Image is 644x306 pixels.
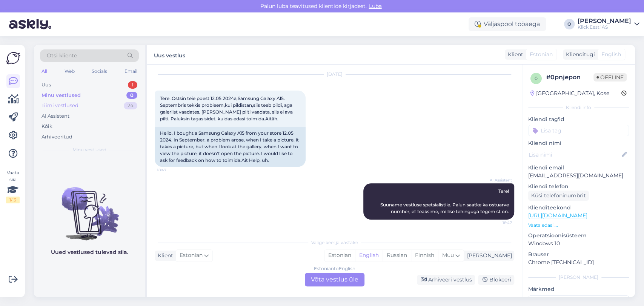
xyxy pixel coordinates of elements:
[314,265,355,272] div: Estonian to English
[155,239,514,246] div: Valige keel ja vastake
[155,252,173,260] div: Klient
[41,123,52,130] div: Kõik
[528,172,629,180] p: [EMAIL_ADDRESS][DOMAIN_NAME]
[63,66,76,76] div: Web
[601,51,621,58] span: English
[155,71,514,78] div: [DATE]
[180,251,203,260] span: Estonian
[155,127,306,167] div: Hello. I bought a Samsung Galaxy A15 from your store 12.05 2024. In September, a problem arose, w...
[41,112,69,120] div: AI Assistent
[528,222,629,229] p: Vaata edasi ...
[72,146,106,153] span: Minu vestlused
[157,167,185,173] span: 18:47
[464,252,512,260] div: [PERSON_NAME]
[40,66,49,76] div: All
[528,183,629,191] p: Kliendi telefon
[411,250,438,261] div: Finnish
[528,240,629,248] p: Windows 10
[124,102,137,109] div: 24
[41,81,51,89] div: Uus
[528,212,587,219] a: [URL][DOMAIN_NAME]
[528,104,629,111] div: Kliendi info
[355,250,383,261] div: English
[528,251,629,258] p: Brauser
[528,274,629,281] div: [PERSON_NAME]
[324,250,355,261] div: Estonian
[6,169,20,203] div: Vaata siia
[528,164,629,172] p: Kliendi email
[160,95,294,121] span: Tere .Ostsin teie poest 12.05 2024a,Samsung Galaxy A15. Septembris tekkis probleem,kui pildistan,...
[51,248,128,256] p: Uued vestlused tulevad siia.
[126,92,137,99] div: 0
[41,102,78,109] div: Tiimi vestlused
[478,275,514,285] div: Blokeeri
[528,125,629,136] input: Lisa tag
[578,18,631,24] div: [PERSON_NAME]
[578,18,639,30] a: [PERSON_NAME]Klick Eesti AS
[47,52,77,60] span: Otsi kliente
[530,51,553,58] span: Estonian
[546,73,593,82] div: # 0pnjepon
[41,133,72,141] div: Arhiveeritud
[6,197,20,203] div: 1 / 3
[529,151,620,159] input: Lisa nimi
[578,24,631,30] div: Klick Eesti AS
[90,66,109,76] div: Socials
[128,81,137,89] div: 1
[41,92,81,99] div: Minu vestlused
[535,75,538,81] span: 0
[563,51,595,58] div: Klienditugi
[305,273,364,286] div: Võta vestlus üle
[528,139,629,147] p: Kliendi nimi
[383,250,411,261] div: Russian
[528,258,629,266] p: Chrome [TECHNICAL_ID]
[34,174,145,241] img: No chats
[528,232,629,240] p: Operatsioonisüsteem
[6,51,20,65] img: Askly Logo
[593,73,627,81] span: Offline
[528,285,629,293] p: Märkmed
[442,252,454,258] span: Muu
[484,220,512,226] span: 18:47
[528,115,629,123] p: Kliendi tag'id
[505,51,523,58] div: Klient
[469,17,546,31] div: Väljaspool tööaega
[530,89,609,97] div: [GEOGRAPHIC_DATA], Kose
[528,204,629,212] p: Klienditeekond
[484,177,512,183] span: AI Assistent
[564,19,575,29] div: O
[417,275,475,285] div: Arhiveeri vestlus
[154,49,185,60] label: Uus vestlus
[123,66,139,76] div: Email
[528,191,589,201] div: Küsi telefoninumbrit
[367,3,384,9] span: Luba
